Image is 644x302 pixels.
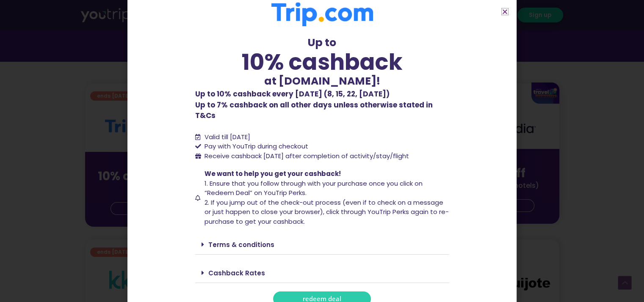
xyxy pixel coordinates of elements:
[202,142,308,151] span: Pay with YouTrip during checkout
[208,240,274,249] a: Terms & conditions
[195,235,449,255] div: Terms & conditions
[502,8,508,15] a: Close
[303,296,341,302] span: redeem deal
[195,51,449,73] div: 10% cashback
[208,269,265,277] a: Cashback Rates
[195,35,449,89] div: Up to at [DOMAIN_NAME]!
[205,132,250,141] span: Valid till [DATE]
[205,198,449,226] span: 2. If you jump out of the check-out process (even if to check on a message or just happen to clos...
[205,151,409,160] span: Receive cashback [DATE] after completion of activity/stay/flight
[205,179,423,198] span: 1. Ensure that you follow through with your purchase once you click on “Redeem Deal” on YouTrip P...
[205,169,341,178] span: We want to help you get your cashback!
[195,263,449,283] div: Cashback Rates
[195,89,449,121] p: Up to 7% cashback on all other days unless otherwise stated in T&Cs
[195,89,390,99] b: Up to 10% cashback every [DATE] (8, 15, 22, [DATE])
